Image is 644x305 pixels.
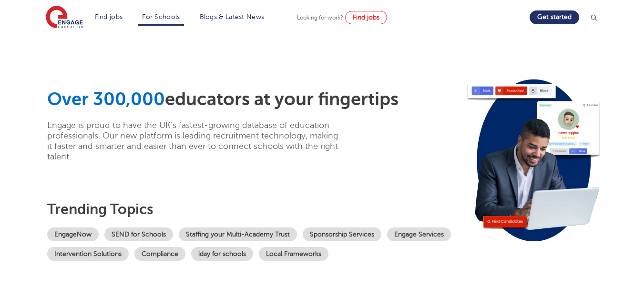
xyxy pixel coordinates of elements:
[47,247,129,261] a: Intervention Solutions
[46,6,83,30] img: Engage Education
[47,201,461,218] h3: Trending topics
[191,247,253,261] a: iday for schools
[134,247,185,261] a: Compliance
[47,89,165,109] span: Over 300,000
[353,14,379,21] span: Find jobs
[47,120,340,162] p: Engage is proud to have the UK’s fastest-growing database of education professionals. Our new pla...
[466,72,602,249] img: Image for: Looking for staff
[47,89,461,110] h1: educators at your fingertips
[345,11,387,24] a: Find jobs
[259,247,328,261] a: Local Frameworks
[142,13,180,20] a: For Schools
[95,13,123,20] a: Find jobs
[530,10,579,24] a: Get started
[104,227,173,241] a: SEND for Schools
[303,227,381,241] a: Sponsorship Services
[47,227,99,241] a: EngageNow
[297,14,343,21] span: Looking for work?
[179,227,297,241] a: Staffing your Multi-Academy Trust
[200,13,265,20] a: Blogs & Latest News
[387,227,451,241] a: Engage Services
